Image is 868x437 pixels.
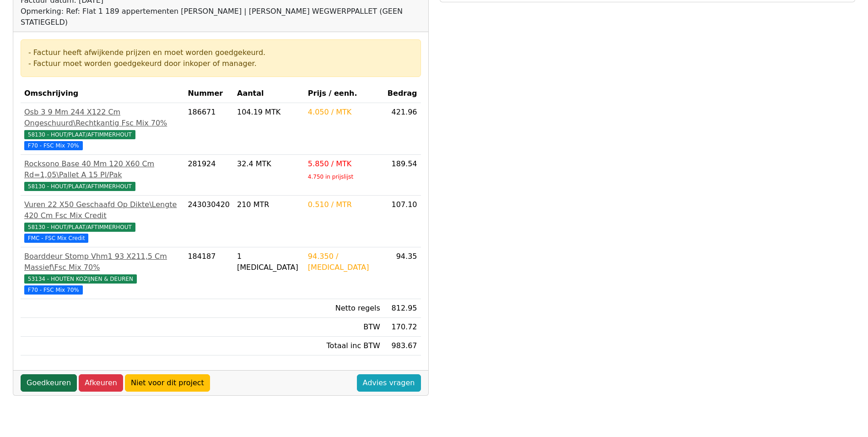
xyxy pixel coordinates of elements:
[184,155,233,196] td: 281924
[125,374,210,392] a: Niet voor dit project
[24,223,135,232] span: 58130 - HOUT/PLAAT/AFTIMMERHOUT
[384,196,421,247] td: 107.10
[24,182,135,191] span: 58130 - HOUT/PLAAT/AFTIMMERHOUT
[24,107,180,151] a: Osb 3 9 Mm 244 X122 Cm Ongeschuurd\Rechtkantig Fsc Mix 70%58130 - HOUT/PLAAT/AFTIMMERHOUT F70 - F...
[28,58,413,69] div: - Factuur moet worden goedgekeurd door inkoper of manager.
[384,337,421,355] td: 983.67
[21,6,421,28] div: Opmerking: Ref: Flat 1 189 appertementen [PERSON_NAME] | [PERSON_NAME] WEGWERPPALLET (GEEN STATIE...
[384,247,421,299] td: 94.35
[384,103,421,155] td: 421.96
[24,158,180,180] div: Rocksono Base 40 Mm 120 X60 Cm Rd=1,05\Pallet A 15 Pl/Pak
[184,196,233,247] td: 243030420
[24,251,180,273] div: Boarddeur Stomp Vhm1 93 X211,5 Cm Massief\Fsc Mix 70%
[237,251,301,273] div: 1 [MEDICAL_DATA]
[357,374,421,392] a: Advies vragen
[24,158,180,191] a: Rocksono Base 40 Mm 120 X60 Cm Rd=1,05\Pallet A 15 Pl/Pak58130 - HOUT/PLAAT/AFTIMMERHOUT
[24,274,137,284] span: 53134 - HOUTEN KOZIJNEN & DEUREN
[24,199,180,221] div: Vuren 22 X50 Geschaafd Op Dikte\Lengte 420 Cm Fsc Mix Credit
[237,199,301,210] div: 210 MTR
[308,107,380,118] div: 4.050 / MTK
[184,103,233,155] td: 186671
[237,107,301,118] div: 104.19 MTK
[79,374,123,392] a: Afkeuren
[24,234,88,243] span: FMC - FSC Mix Credit
[308,174,353,180] sub: 4.750 in prijslijst
[304,318,384,337] td: BTW
[384,84,421,103] th: Bedrag
[24,141,83,150] span: F70 - FSC Mix 70%
[384,318,421,337] td: 170.72
[308,158,380,169] div: 5.850 / MTK
[308,199,380,210] div: 0.510 / MTR
[304,84,384,103] th: Prijs / eenh.
[384,155,421,196] td: 189.54
[184,247,233,299] td: 184187
[21,374,77,392] a: Goedkeuren
[304,299,384,318] td: Netto regels
[184,84,233,103] th: Nummer
[308,251,380,273] div: 94.350 / [MEDICAL_DATA]
[28,47,413,58] div: - Factuur heeft afwijkende prijzen en moet worden goedgekeurd.
[384,299,421,318] td: 812.95
[237,158,301,169] div: 32.4 MTK
[24,251,180,295] a: Boarddeur Stomp Vhm1 93 X211,5 Cm Massief\Fsc Mix 70%53134 - HOUTEN KOZIJNEN & DEUREN F70 - FSC M...
[21,84,184,103] th: Omschrijving
[24,130,135,139] span: 58130 - HOUT/PLAAT/AFTIMMERHOUT
[233,84,304,103] th: Aantal
[304,337,384,355] td: Totaal inc BTW
[24,107,180,129] div: Osb 3 9 Mm 244 X122 Cm Ongeschuurd\Rechtkantig Fsc Mix 70%
[24,199,180,243] a: Vuren 22 X50 Geschaafd Op Dikte\Lengte 420 Cm Fsc Mix Credit58130 - HOUT/PLAAT/AFTIMMERHOUT FMC -...
[24,285,83,295] span: F70 - FSC Mix 70%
